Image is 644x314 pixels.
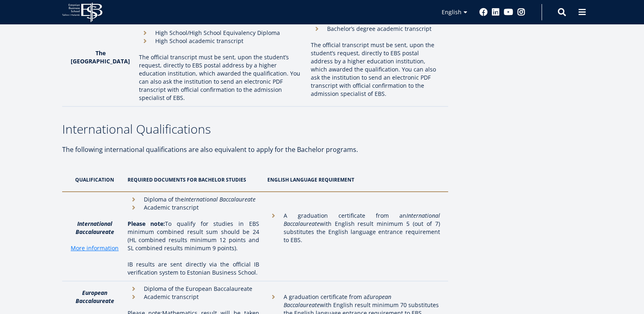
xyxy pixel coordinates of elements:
li: A graduation certificate from an with English result minimum 5 (out of 7) substitutes the English... [267,212,440,244]
p: The official transcript must be sent, upon the student’s request, directly to EBS postal address ... [311,41,440,98]
p: The official transcript must be sent, upon the student’s request, directly to EBS postal address ... [139,53,303,102]
strong: European Baccalaureate [76,289,114,305]
th: Qualification [62,168,124,192]
li: Academic transcript [128,293,259,301]
em: International Baccalaureate [184,195,256,203]
li: Diploma of the European Baccalaureate [128,285,259,293]
a: More information [71,244,119,252]
strong: International Baccalaureate [76,220,114,236]
li: Diploma of the [128,195,259,204]
a: Linkedin [492,8,500,16]
li: Academic transcript [128,204,259,212]
p: The following international qualifications are also equivalent to apply for the Bachelor programs. [62,143,448,156]
li: High School/High School Equivalency Diploma [139,29,303,37]
strong: The [GEOGRAPHIC_DATA] [71,49,130,65]
li: High School academic transcript [139,37,303,45]
strong: Please note: [128,220,165,227]
h3: International Qualifications [62,123,448,135]
th: Required documents for Bachelor studies [124,168,263,192]
a: Youtube [504,8,513,16]
em: European Baccalaureate [284,293,391,309]
p: To qualify for studies in EBS minimum combined result sum should be 24 (HL combined results minim... [128,220,259,252]
li: Bachelor’s degree academic transcript [311,25,440,33]
th: ENGLISH LANGUAGE REQUIREMENT [263,168,448,192]
a: Instagram [517,8,525,16]
em: International Baccalaureate [284,212,440,227]
a: Facebook [479,8,488,16]
p: IB results are sent directly via the official IB verification system to Estonian Business School. [128,260,259,277]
